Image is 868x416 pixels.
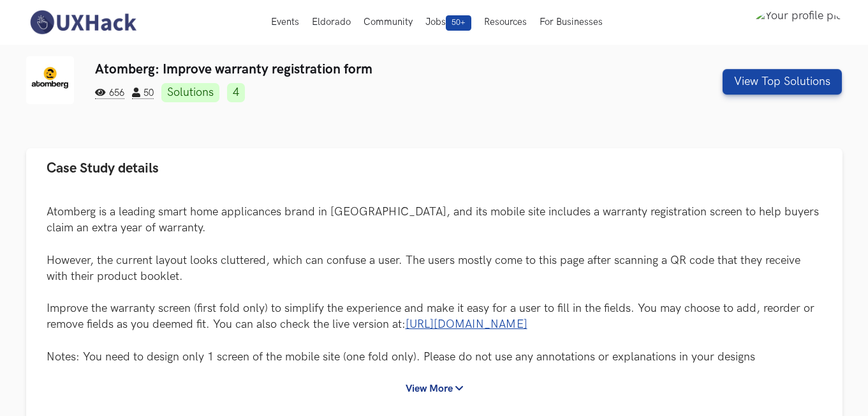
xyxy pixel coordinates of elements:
button: View More [394,377,474,401]
img: UXHack-logo.png [26,9,140,36]
span: 50 [132,88,154,99]
span: Case Study details [47,160,159,177]
span: 50+ [446,15,471,31]
img: Atomberg logo [26,56,74,104]
button: Case Study details [26,148,842,189]
a: 4 [227,83,245,102]
a: Solutions [161,83,219,102]
img: Your profile pic [754,9,842,36]
p: Atomberg is a leading smart home applicances brand in [GEOGRAPHIC_DATA], and its mobile site incl... [47,204,822,365]
span: 656 [95,88,124,99]
a: [URL][DOMAIN_NAME] [406,318,527,331]
button: View Top Solutions [723,69,842,95]
h3: Atomberg: Improve warranty registration form [95,61,635,77]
